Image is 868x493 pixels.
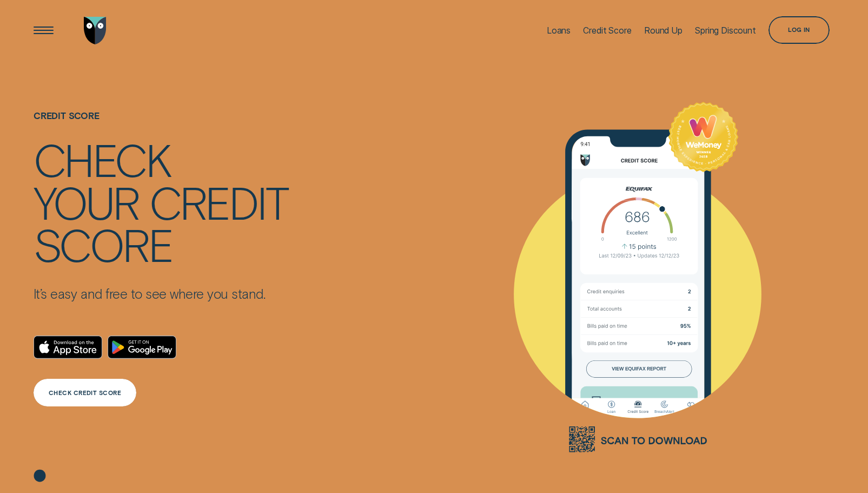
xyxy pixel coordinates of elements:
a: CHECK CREDIT SCORE [34,379,136,406]
h4: Check your credit score [34,138,288,265]
div: Credit Score [583,25,631,36]
img: Wisr [84,17,107,44]
div: Loans [547,25,571,36]
div: Spring Discount [695,25,756,36]
div: Check [34,138,170,180]
button: Log in [768,16,830,44]
div: Round Up [644,25,683,36]
button: Open Menu [30,17,57,44]
div: score [34,223,172,265]
a: Android App on Google Play [108,336,177,359]
div: your [34,181,139,223]
div: CHECK CREDIT SCORE [49,390,121,396]
p: It’s easy and free to see where you stand. [34,286,288,302]
div: credit [149,181,288,223]
h1: Credit Score [34,110,288,138]
a: Download on the App Store [34,336,103,359]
